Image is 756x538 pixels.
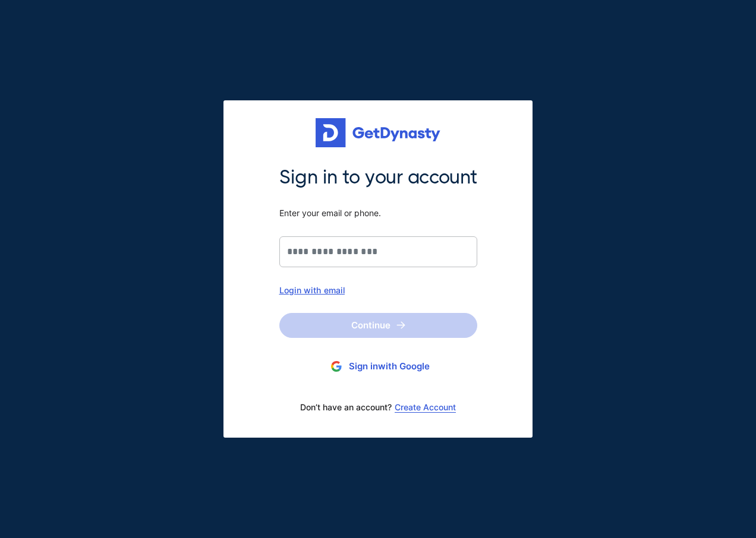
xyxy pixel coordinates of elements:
[279,165,477,190] span: Sign in to your account
[279,395,477,420] div: Don’t have an account?
[279,208,477,219] span: Enter your email or phone.
[279,285,477,295] div: Login with email
[279,356,477,378] button: Sign inwith Google
[395,403,456,412] a: Create Account
[316,118,440,148] img: Get started for free with Dynasty Trust Company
